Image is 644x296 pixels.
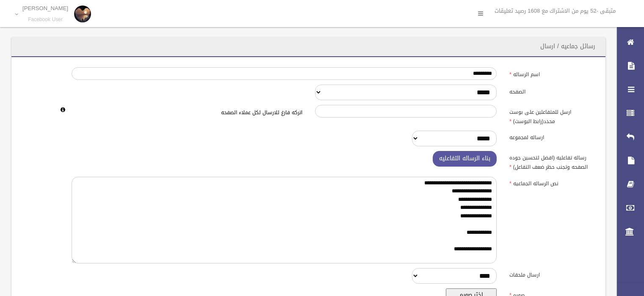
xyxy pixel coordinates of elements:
label: ارساله لمجموعه [503,131,600,143]
label: نص الرساله الجماعيه [503,177,600,189]
header: رسائل جماعيه / ارسال [530,38,605,55]
p: [PERSON_NAME] [22,5,68,11]
button: بناء الرساله التفاعليه [433,151,497,167]
label: ارسل للمتفاعلين على بوست محدد(رابط البوست) [503,105,600,126]
h6: اتركه فارغ للارسال لكل عملاء الصفحه [72,110,302,115]
small: Facebook User [22,16,68,23]
label: ارسال ملحقات [503,268,600,280]
label: الصفحه [503,85,600,96]
label: رساله تفاعليه (افضل لتحسين جوده الصفحه وتجنب حظر ضعف التفاعل) [503,151,600,172]
label: اسم الرساله [503,67,600,79]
